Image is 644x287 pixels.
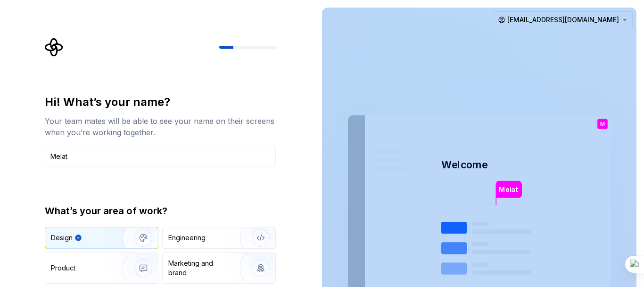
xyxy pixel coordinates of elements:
div: Product [51,263,75,273]
svg: Supernova Logo [45,38,64,57]
p: M [600,122,605,127]
div: Hi! What’s your name? [45,95,276,110]
div: Engineering [168,233,206,243]
div: What’s your area of work? [45,204,276,217]
button: [EMAIL_ADDRESS][DOMAIN_NAME] [494,11,633,28]
p: Welcome [441,158,487,172]
span: [EMAIL_ADDRESS][DOMAIN_NAME] [507,15,619,25]
p: Melat [499,184,518,195]
div: Your team mates will be able to see your name on their screens when you’re working together. [45,115,276,138]
div: Marketing and brand [168,259,232,278]
div: Design [51,233,73,243]
input: Han Solo [45,146,276,166]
